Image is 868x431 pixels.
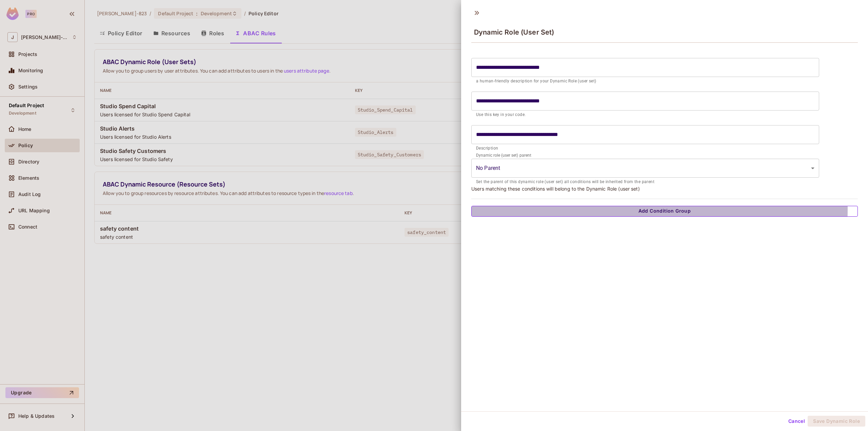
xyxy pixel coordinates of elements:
[471,206,858,217] button: Add Condition Group
[476,145,814,152] p: Description
[476,152,531,158] label: Dynamic role (user set) parent
[471,159,819,178] div: Without label
[808,416,865,427] button: Save Dynamic Role
[476,78,814,85] p: a human-friendly description for your Dynamic Role (user set)
[786,416,808,427] button: Cancel
[474,28,554,36] span: Dynamic Role (User Set)
[471,185,858,192] p: Users matching these conditions will belong to the Dynamic Role (user set)
[476,179,814,185] p: Set the parent of this dynamic role (user set) all conditions will be inherited from the parent
[476,112,814,118] p: Use this key in your code.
